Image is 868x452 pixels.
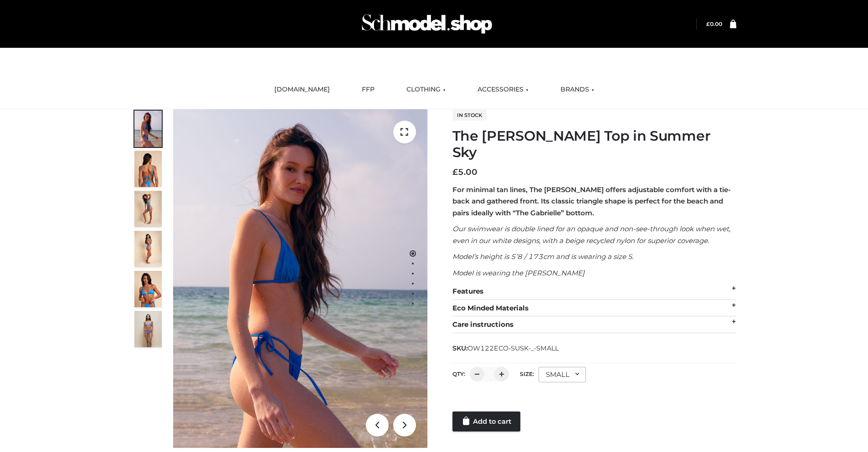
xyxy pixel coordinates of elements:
[452,283,736,300] div: Features
[452,185,731,217] strong: For minimal tan lines, The [PERSON_NAME] offers adjustable comfort with a tie-back and gathered f...
[134,111,162,147] img: 1.Alex-top_SS-1_4464b1e7-c2c9-4e4b-a62c-58381cd673c0-1.jpg
[359,6,495,42] img: Schmodel Admin 964
[471,80,535,100] a: ACCESSORIES
[520,371,534,377] label: Size:
[554,80,601,100] a: BRANDS
[706,20,710,27] span: £
[539,367,586,382] div: SMALL
[134,191,162,227] img: 4.Alex-top_CN-1-1-2.jpg
[452,167,458,177] span: £
[452,343,560,354] span: SKU:
[134,231,162,267] img: 3.Alex-top_CN-1-1-2.jpg
[173,109,427,448] img: 1.Alex-top_SS-1_4464b1e7-c2c9-4e4b-a62c-58381cd673c0 (1)
[267,80,337,100] a: [DOMAIN_NAME]
[452,252,633,261] em: Model’s height is 5’8 / 173cm and is wearing a size S.
[452,371,465,377] label: QTY:
[452,269,585,277] em: Model is wearing the [PERSON_NAME]
[452,128,736,161] h1: The [PERSON_NAME] Top in Summer Sky
[452,110,487,121] span: In stock
[134,151,162,187] img: 5.Alex-top_CN-1-1_1-1.jpg
[400,80,452,100] a: CLOTHING
[706,20,722,27] a: £0.00
[452,224,730,245] em: Our swimwear is double lined for an opaque and non-see-through look when wet, even in our white d...
[706,20,722,27] bdi: 0.00
[134,311,162,347] img: SSVC.jpg
[452,300,736,317] div: Eco Minded Materials
[134,271,162,307] img: 2.Alex-top_CN-1-1-2.jpg
[467,344,559,352] span: OW122ECO-SUSK-_-SMALL
[452,316,736,333] div: Care instructions
[355,80,381,100] a: FFP
[452,411,520,432] a: Add to cart
[452,167,478,177] bdi: 5.00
